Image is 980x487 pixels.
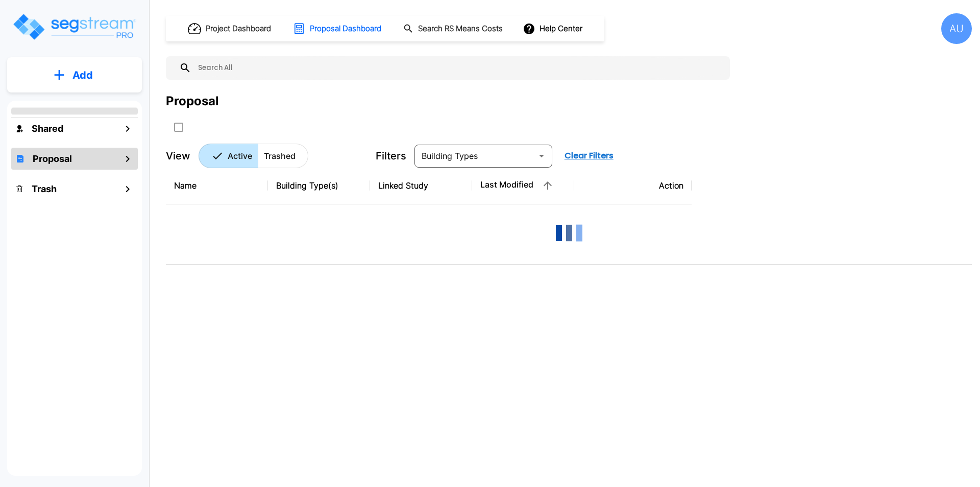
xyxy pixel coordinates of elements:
p: Add [72,67,93,83]
input: Search All [191,56,725,80]
div: Platform [199,144,308,168]
button: Project Dashboard [184,17,277,40]
img: Logo [12,12,137,41]
p: Active [228,150,252,162]
p: View [166,148,190,164]
button: Proposal Dashboard [289,18,387,39]
button: Help Center [521,19,586,38]
h1: Proposal [33,152,72,166]
th: Last Modified [472,167,574,204]
button: Trashed [258,144,308,168]
button: SelectAll [168,117,189,137]
h1: Search RS Means Costs [418,23,503,35]
input: Building Types [418,149,532,163]
h1: Shared [32,122,63,135]
div: Name [174,179,260,192]
h1: Trash [32,182,57,196]
h1: Project Dashboard [206,23,271,35]
div: AU [941,13,972,44]
div: Proposal [166,92,219,110]
button: Active [199,144,258,168]
p: Trashed [264,150,296,162]
p: Filters [376,148,406,164]
th: Building Type(s) [268,167,370,204]
h1: Proposal Dashboard [310,23,381,35]
button: Open [534,149,549,163]
button: Add [7,60,142,90]
button: Clear Filters [560,146,618,166]
button: Search RS Means Costs [399,19,508,39]
th: Linked Study [370,167,472,204]
img: Loading [549,213,590,253]
th: Action [574,167,692,204]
